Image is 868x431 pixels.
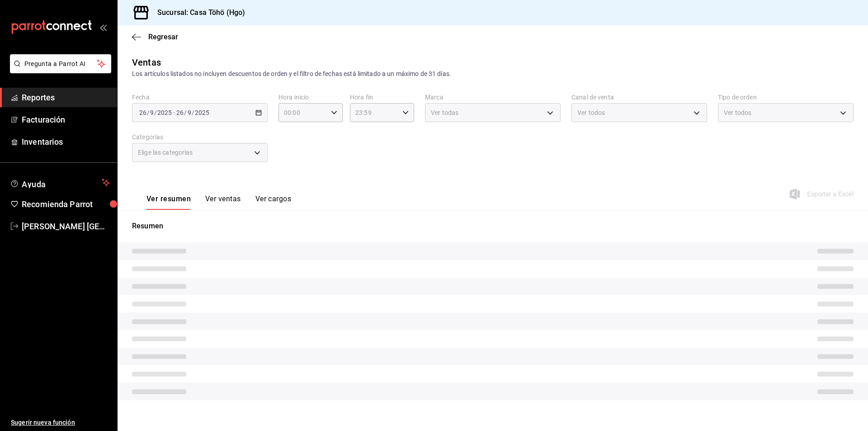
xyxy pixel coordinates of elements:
[22,91,110,104] span: Reportes
[99,24,107,31] button: open_drawer_menu
[425,94,561,100] label: Marca
[10,54,111,73] button: Pregunta a Parrot AI
[154,109,157,116] span: /
[150,109,154,116] input: --
[146,194,191,210] button: Ver resumen
[187,109,192,116] input: --
[22,220,110,232] span: [PERSON_NAME] [GEOGRAPHIC_DATA][PERSON_NAME]
[132,69,854,79] div: Los artículos listados no incluyen descuentos de orden y el filtro de fechas está limitado a un m...
[138,148,193,157] span: Elige las categorías
[146,194,291,210] div: navigation tabs
[278,94,343,100] label: Hora inicio
[571,94,707,100] label: Canal de venta
[22,198,110,210] span: Recomienda Parrot
[431,108,458,117] span: Ver todas
[22,136,110,148] span: Inventarios
[173,109,175,116] span: -
[184,109,187,116] span: /
[139,109,147,116] input: --
[255,194,292,210] button: Ver cargos
[350,94,414,100] label: Hora fin
[718,94,854,100] label: Tipo de orden
[132,56,161,69] div: Ventas
[577,108,605,117] span: Ver todos
[132,94,268,100] label: Fecha
[132,134,268,140] label: Categorías
[148,33,178,41] span: Regresar
[132,33,178,41] button: Regresar
[6,66,111,75] a: Pregunta a Parrot AI
[132,221,854,232] p: Resumen
[157,109,172,116] input: ----
[194,109,210,116] input: ----
[24,59,97,69] span: Pregunta a Parrot AI
[150,7,245,18] h3: Sucursal: Casa Töhö (Hgo)
[205,194,241,210] button: Ver ventas
[22,177,98,188] span: Ayuda
[147,109,150,116] span: /
[11,418,110,427] span: Sugerir nueva función
[192,109,194,116] span: /
[22,114,110,126] span: Facturación
[724,108,751,117] span: Ver todos
[176,109,184,116] input: --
